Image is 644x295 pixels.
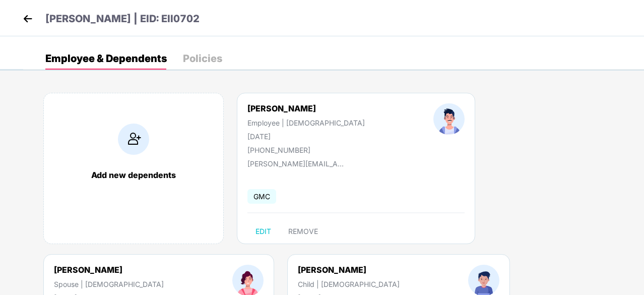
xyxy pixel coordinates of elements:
div: [PERSON_NAME] [298,265,400,275]
img: addIcon [118,124,149,155]
div: [PERSON_NAME] [54,265,164,275]
div: Add new dependents [54,170,213,180]
div: Policies [183,53,222,64]
img: profileImage [433,103,465,135]
div: Employee & Dependents [45,53,167,64]
button: REMOVE [280,223,326,240]
div: [DATE] [247,132,365,141]
span: GMC [247,189,276,204]
div: [PERSON_NAME][EMAIL_ADDRESS][DOMAIN_NAME] [247,159,348,168]
span: EDIT [255,227,271,235]
span: REMOVE [288,227,318,235]
div: Employee | [DEMOGRAPHIC_DATA] [247,119,365,127]
div: [PHONE_NUMBER] [247,146,365,154]
div: Child | [DEMOGRAPHIC_DATA] [298,280,400,288]
p: [PERSON_NAME] | EID: Ell0702 [45,11,200,27]
div: Spouse | [DEMOGRAPHIC_DATA] [54,280,164,288]
div: [PERSON_NAME] [247,103,365,113]
button: EDIT [247,223,279,240]
img: back [20,11,35,26]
